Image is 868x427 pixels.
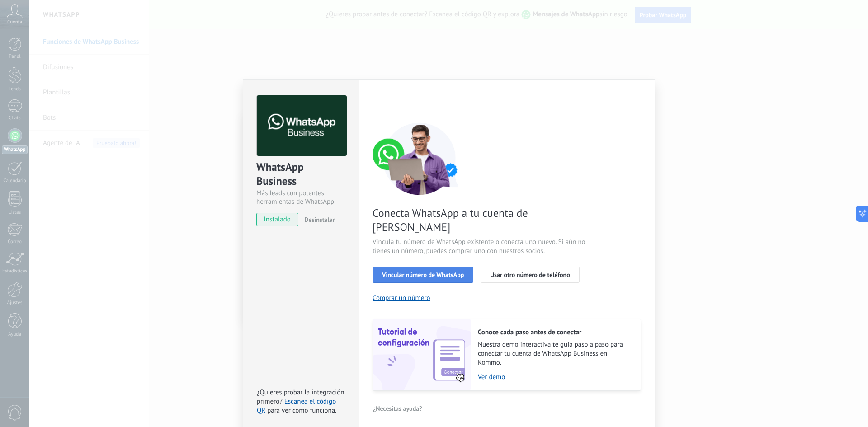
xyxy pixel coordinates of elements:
button: ¿Necesitas ayuda? [373,402,423,415]
img: logo_main.png [257,95,347,156]
span: Vincula tu número de WhatsApp existente o conecta uno nuevo. Si aún no tienes un número, puedes c... [373,238,588,256]
a: Ver demo [478,373,632,381]
a: Escanea el código QR [257,397,336,415]
span: instalado [257,213,298,226]
span: ¿Necesitas ayuda? [373,405,422,412]
span: Vincular número de WhatsApp [382,272,464,278]
span: Nuestra demo interactiva te guía paso a paso para conectar tu cuenta de WhatsApp Business en Kommo. [478,340,632,367]
img: connect number [373,122,467,195]
div: Más leads con potentes herramientas de WhatsApp [256,189,345,206]
button: Usar otro número de teléfono [481,267,579,283]
span: ¿Quieres probar la integración primero? [257,388,344,406]
h2: Conoce cada paso antes de conectar [478,328,632,337]
button: Vincular número de WhatsApp [373,267,473,283]
span: Usar otro número de teléfono [490,272,570,278]
span: para ver cómo funciona. [267,406,336,415]
span: Desinstalar [304,216,335,224]
button: Comprar un número [373,294,430,302]
button: Desinstalar [301,213,335,226]
span: Conecta WhatsApp a tu cuenta de [PERSON_NAME] [373,206,588,234]
div: WhatsApp Business [256,160,345,189]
